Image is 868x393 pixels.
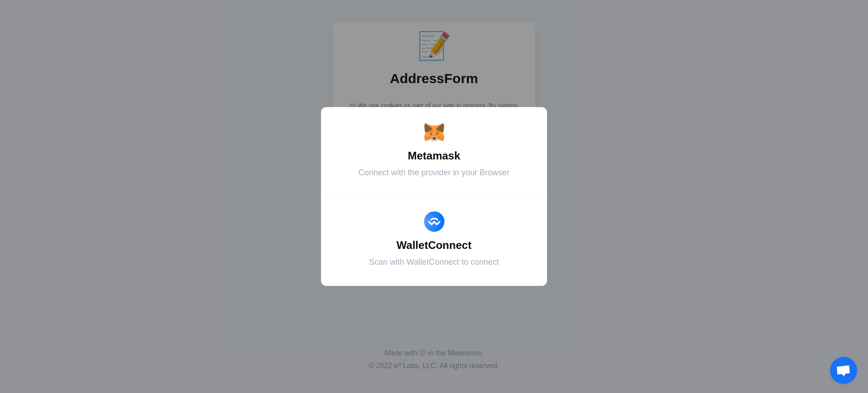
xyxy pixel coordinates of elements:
a: Open chat [830,357,857,384]
img: WalletConnect [424,211,444,232]
img: Metamask [424,122,444,142]
div: Connect with the provider in your Browser [332,167,536,179]
div: Scan with WalletConnect to connect [332,256,536,268]
div: Metamask [332,148,536,164]
div: WalletConnect [332,237,536,253]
